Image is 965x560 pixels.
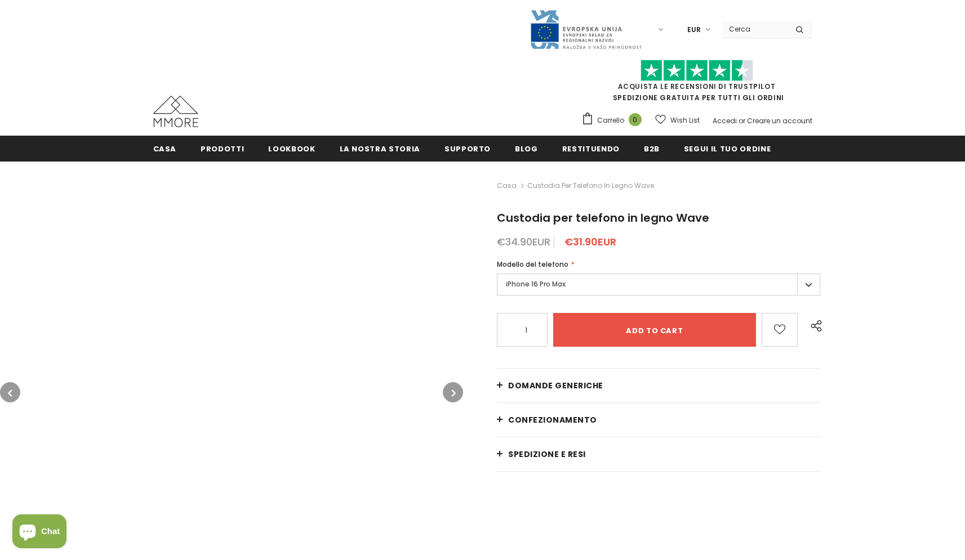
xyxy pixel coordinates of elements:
[153,136,177,161] a: Casa
[508,414,597,425] span: CONFEZIONAMENTO
[444,144,491,154] span: supporto
[739,116,745,126] span: or
[684,136,771,161] a: Segui il tuo ordine
[515,144,538,154] span: Blog
[268,144,315,154] span: Lookbook
[629,113,642,126] span: 0
[564,235,616,249] span: €31.90EUR
[747,116,812,126] a: Creare un account
[713,116,737,126] a: Accedi
[530,9,642,50] img: Javni Razpis
[497,210,709,226] span: Custodia per telefono in legno Wave
[508,380,603,391] span: Domande generiche
[644,144,660,154] span: B2B
[497,369,820,402] a: Domande generiche
[581,112,647,129] a: Carrello 0
[722,21,787,37] input: Search Site
[508,449,586,460] span: Spedizione e resi
[644,136,660,161] a: B2B
[527,179,654,192] span: Custodia per telefono in legno Wave
[515,136,538,161] a: Blog
[562,136,620,161] a: Restituendo
[340,144,420,154] span: La nostra storia
[530,24,642,34] a: Javni Razpis
[553,313,755,347] input: Add to cart
[581,65,812,102] span: SPEDIZIONE GRATUITA PER TUTTI GLI ORDINI
[497,274,820,295] label: iPhone 16 Pro Max
[340,136,420,161] a: La nostra storia
[562,144,620,154] span: Restituendo
[444,136,491,161] a: supporto
[641,60,753,82] img: Fidati di Pilot Stars
[597,115,624,126] span: Carrello
[497,235,550,249] span: €34.90EUR
[268,136,315,161] a: Lookbook
[497,179,517,192] a: Casa
[153,96,198,127] img: Casi MMORE
[9,514,70,551] inbox-online-store-chat: Shopify online store chat
[497,403,820,437] a: CONFEZIONAMENTO
[153,144,177,154] span: Casa
[497,437,820,471] a: Spedizione e resi
[684,144,771,154] span: Segui il tuo ordine
[670,115,700,126] span: Wish List
[497,259,568,269] span: Modello del telefono
[655,110,700,130] a: Wish List
[201,136,244,161] a: Prodotti
[201,144,244,154] span: Prodotti
[618,82,776,91] a: Acquista le recensioni di TrustPilot
[687,24,701,35] span: EUR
